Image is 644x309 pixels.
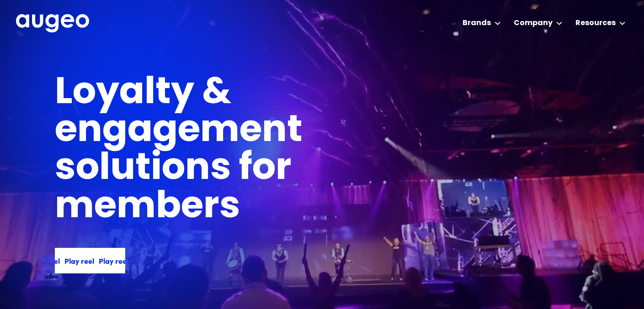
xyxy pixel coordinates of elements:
[26,255,55,266] div: Play reel
[16,14,89,33] a: home
[55,189,281,227] h1: members
[60,255,90,266] div: Play reel
[514,18,553,29] div: Company
[16,14,89,33] img: Augeo's full logo in white.
[55,248,125,273] a: Play reelPlay reelPlay reel
[463,18,491,29] div: Brands
[575,18,616,29] div: Resources
[55,75,450,189] h1: Loyalty & engagement solutions for
[94,255,124,266] div: Play reel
